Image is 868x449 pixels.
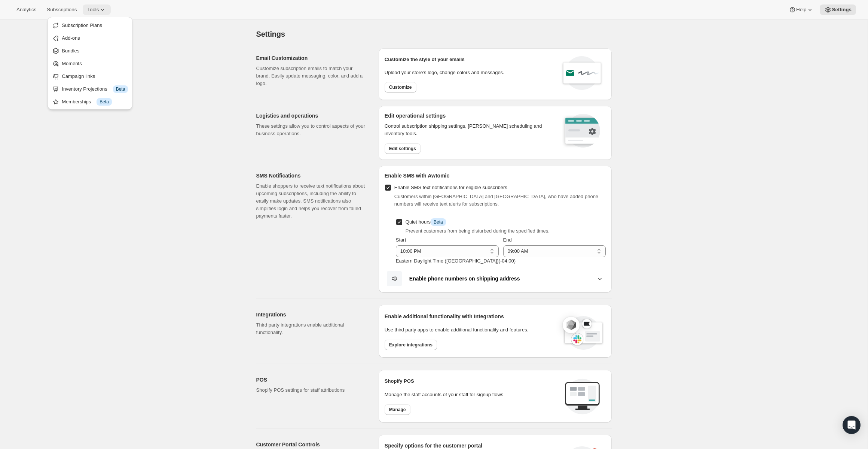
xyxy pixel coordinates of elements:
[16,7,36,13] span: Analytics
[385,56,465,63] p: Customize the style of your emails
[256,386,367,394] p: Shopify POS settings for staff attributions
[385,82,416,92] button: Customize
[409,276,520,282] b: Enable phone numbers on shipping address
[394,185,507,190] span: Enable SMS text notifications for eligible subscribers
[385,271,606,286] button: Enable phone numbers on shipping address
[385,69,504,76] p: Upload your store’s logo, change colors and messages.
[50,32,130,44] button: Add-ons
[256,122,367,137] p: These settings allow you to control aspects of your business operations.
[389,342,433,348] span: Explore integrations
[385,172,606,179] h2: Enable SMS with Awtomic
[406,219,446,225] span: Quiet hours
[50,19,130,31] button: Subscription Plans
[256,441,367,448] h2: Customer Portal Controls
[62,35,80,41] span: Add-ons
[256,112,367,119] h2: Logistics and operations
[62,48,79,54] span: Bundles
[396,257,606,265] p: Eastern Daylight Time ([GEOGRAPHIC_DATA]) ( -04 : 00 )
[256,311,367,318] h2: Integrations
[83,4,111,15] button: Tools
[385,122,552,137] p: Control subscription shipping settings, [PERSON_NAME] scheduling and inventory tools.
[385,112,552,119] h2: Edit operational settings
[389,84,412,90] span: Customize
[87,7,99,13] span: Tools
[47,7,77,13] span: Subscriptions
[385,326,555,334] p: Use third party apps to enable additional functionality and features.
[394,194,598,207] span: Customers within [GEOGRAPHIC_DATA] and [GEOGRAPHIC_DATA], who have added phone numbers will recei...
[385,377,559,385] h2: Shopify POS
[62,22,102,28] span: Subscription Plans
[50,83,130,95] button: Inventory Projections
[385,391,559,398] p: Manage the staff accounts of your staff for signup flows
[389,146,416,152] span: Edit settings
[62,61,82,66] span: Moments
[256,30,285,38] span: Settings
[42,4,81,15] button: Subscriptions
[389,407,406,413] span: Manage
[256,54,367,62] h2: Email Customization
[385,143,421,154] button: Edit settings
[796,7,806,13] span: Help
[100,99,109,105] span: Beta
[385,313,555,320] h2: Enable additional functionality with Integrations
[784,4,818,15] button: Help
[256,182,367,220] p: Enable shoppers to receive text notifications about upcoming subscriptions, including the ability...
[256,172,367,179] h2: SMS Notifications
[116,86,125,92] span: Beta
[406,228,550,234] span: Prevent customers from being disturbed during the specified times.
[843,416,861,434] div: Open Intercom Messenger
[434,219,443,225] span: Beta
[385,340,437,350] button: Explore integrations
[385,404,410,415] button: Manage
[50,70,130,82] button: Campaign links
[62,85,128,93] div: Inventory Projections
[256,321,367,336] p: Third party integrations enable additional functionality.
[50,95,130,107] button: Memberships
[50,57,130,69] button: Moments
[256,376,367,383] h2: POS
[396,237,406,243] span: Start
[832,7,852,13] span: Settings
[820,4,856,15] button: Settings
[256,65,367,87] p: Customize subscription emails to match your brand. Easily update messaging, color, and add a logo.
[503,237,512,243] span: End
[62,73,95,79] span: Campaign links
[62,98,128,106] div: Memberships
[12,4,41,15] button: Analytics
[50,45,130,57] button: Bundles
